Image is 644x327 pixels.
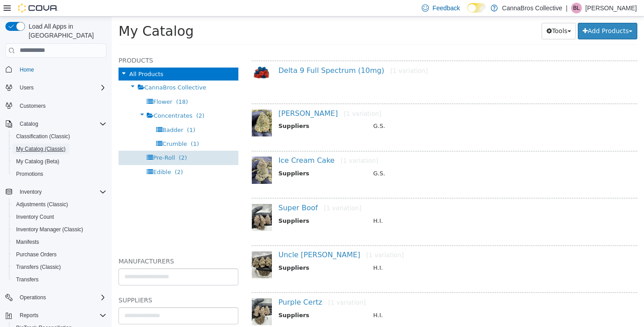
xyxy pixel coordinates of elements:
button: Promotions [9,168,110,180]
td: H.I. [255,200,519,211]
small: [1 variation] [216,282,254,289]
a: Ice Cream Cake[1 variation] [167,140,267,148]
a: Delta 9 Full Spectrum (10mg)[1 variation] [167,50,316,58]
td: H.I. [255,247,519,258]
span: Crumble [51,124,75,131]
a: Purple Certz[1 variation] [167,281,254,290]
h5: Manufacturers [7,239,127,250]
span: Inventory Manager (Classic) [13,224,106,235]
span: Operations [20,294,46,301]
a: My Catalog (Beta) [13,156,63,167]
button: Inventory [16,187,45,197]
button: Reports [2,309,110,322]
button: Catalog [2,118,110,130]
a: Home [16,64,38,75]
span: (2) [67,138,75,144]
button: Adjustments (Classic) [9,198,110,211]
button: My Catalog (Beta) [9,155,110,168]
span: Badder [51,110,72,117]
h5: Products [7,38,127,49]
button: My Catalog (Classic) [9,143,110,155]
img: Cova [18,4,58,13]
th: Suppliers [167,105,255,116]
p: CannaBros Collective [502,3,563,13]
span: Promotions [16,170,43,178]
span: Concentrates [42,96,80,102]
th: Suppliers [167,200,255,211]
span: Users [20,84,34,91]
button: Purchase Orders [9,248,110,261]
button: Manifests [9,236,110,248]
button: Inventory [2,186,110,198]
span: Customers [20,102,46,110]
img: 150 [140,187,160,214]
span: Inventory [20,188,42,195]
span: Promotions [13,169,106,179]
img: 150 [140,282,160,309]
span: Home [16,64,106,75]
a: Transfers (Classic) [13,262,64,272]
a: Super Boof[1 variation] [167,187,250,195]
button: Reports [16,310,42,321]
span: My Catalog [7,7,82,22]
a: Transfers [13,274,42,285]
button: Home [2,63,110,76]
img: 150 [140,50,160,62]
span: Purchase Orders [16,251,57,258]
span: (2) [85,96,93,102]
button: Transfers (Classic) [9,261,110,273]
a: Adjustments (Classic) [13,199,72,210]
small: [1 variation] [229,140,267,148]
th: Suppliers [167,247,255,258]
span: Home [20,66,34,73]
button: Transfers [9,273,110,286]
span: Inventory Count [13,212,106,222]
p: | [566,3,568,13]
span: Edible [41,152,59,159]
img: 150 [140,140,160,167]
button: Operations [2,291,110,304]
span: Purchase Orders [13,249,106,260]
a: [PERSON_NAME][1 variation] [167,93,270,101]
img: 150 [140,235,160,262]
th: Suppliers [167,294,255,306]
button: Inventory Manager (Classic) [9,223,110,236]
div: Bayden LaPiana [571,3,582,13]
span: Dark Mode [467,13,468,13]
span: Transfers (Classic) [13,262,106,272]
img: 150 [140,93,160,120]
span: Catalog [16,119,106,129]
span: Inventory [16,187,106,197]
span: Transfers [16,276,38,283]
button: Operations [16,292,50,303]
a: Promotions [13,169,47,179]
p: [PERSON_NAME] [585,3,637,13]
span: Catalog [20,120,38,127]
a: Inventory Manager (Classic) [13,224,87,235]
td: G.S. [255,105,519,116]
button: Add Products [466,6,525,23]
a: Customers [16,101,49,111]
span: Pre-Roll [41,138,63,144]
small: [1 variation] [232,93,270,101]
span: Operations [16,292,106,303]
button: Users [16,82,37,93]
td: G.S. [255,153,519,164]
button: Tools [430,6,464,23]
span: Transfers [13,274,106,285]
span: Reports [20,312,38,319]
span: Reports [16,310,106,321]
span: Customers [16,100,106,111]
span: Load All Apps in [GEOGRAPHIC_DATA] [25,22,106,40]
span: Feedback [432,4,460,13]
a: Classification (Classic) [13,131,74,142]
span: Classification (Classic) [13,131,106,142]
span: Classification (Classic) [16,133,70,140]
small: [1 variation] [279,51,316,58]
button: Classification (Classic) [9,130,110,143]
span: My Catalog (Classic) [16,145,66,153]
a: My Catalog (Classic) [13,144,69,154]
button: Inventory Count [9,211,110,223]
span: My Catalog (Classic) [13,144,106,154]
span: My Catalog (Beta) [13,156,106,167]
